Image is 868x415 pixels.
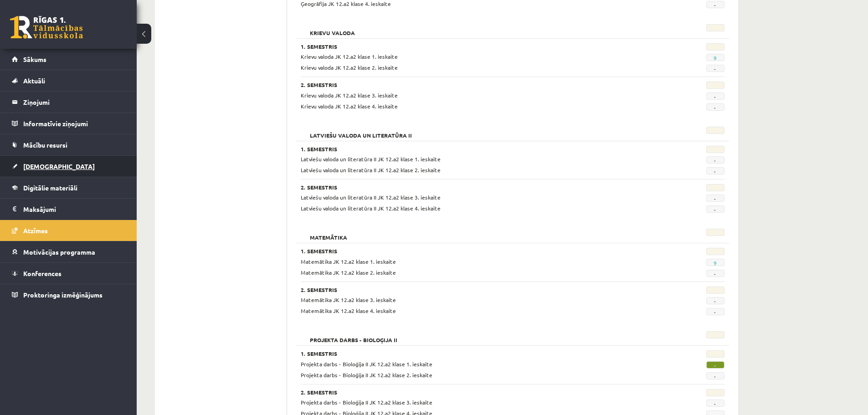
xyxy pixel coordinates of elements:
[706,205,724,213] span: -
[301,350,652,357] h3: 1. Semestris
[301,229,356,238] h2: Matemātika
[23,184,77,192] span: Digitālie materiāli
[301,92,398,99] span: Krievu valoda JK 12.a2 klase 3. ieskaite
[301,146,652,152] h3: 1. Semestris
[706,1,724,8] span: -
[12,220,125,241] a: Atzīmes
[301,205,441,212] span: Latviešu valoda un literatūra II JK 12.a2 klase 4. ieskaite
[706,92,724,100] span: -
[301,64,398,71] span: Krievu valoda JK 12.a2 klase 2. ieskaite
[23,248,95,256] span: Motivācijas programma
[301,127,421,136] h2: Latviešu valoda un literatūra II
[706,65,724,72] span: -
[12,113,125,134] a: Informatīvie ziņojumi
[301,184,652,190] h3: 2. Semestris
[706,167,724,174] span: -
[301,389,652,395] h3: 2. Semestris
[12,284,125,305] a: Proktoringa izmēģinājums
[12,177,125,198] a: Digitālie materiāli
[714,259,717,266] a: 9
[706,361,724,369] span: -
[12,263,125,284] a: Konferences
[301,82,652,88] h3: 2. Semestris
[706,372,724,379] span: -
[23,141,67,149] span: Mācību resursi
[23,199,125,220] legend: Maksājumi
[301,371,432,379] span: Projekta darbs - Bioloģija II JK 12.a2 klase 2. ieskaite
[23,55,46,63] span: Sākums
[23,269,62,277] span: Konferences
[706,270,724,277] span: -
[12,241,125,262] a: Motivācijas programma
[706,400,724,407] span: -
[301,166,441,174] span: Latviešu valoda un literatūra II JK 12.a2 klase 2. ieskaite
[301,102,398,110] span: Krievu valoda JK 12.a2 klase 4. ieskaite
[301,24,364,33] h2: Krievu valoda
[301,155,441,163] span: Latviešu valoda un literatūra II JK 12.a2 klase 1. ieskaite
[301,258,396,265] span: Matemātika JK 12.a2 klase 1. ieskaite
[301,53,398,60] span: Krievu valoda JK 12.a2 klase 1. ieskaite
[12,92,125,113] a: Ziņojumi
[10,16,83,39] a: Rīgas 1. Tālmācības vidusskola
[301,296,396,303] span: Matemātika JK 12.a2 klase 3. ieskaite
[12,134,125,155] a: Mācību resursi
[23,77,45,85] span: Aktuāli
[301,194,441,201] span: Latviešu valoda un literatūra II JK 12.a2 klase 3. ieskaite
[12,156,125,177] a: [DEMOGRAPHIC_DATA]
[301,399,432,406] span: Projekta darbs - Bioloģija II JK 12.a2 klase 3. ieskaite
[301,307,396,314] span: Matemātika JK 12.a2 klase 4. ieskaite
[23,113,125,134] legend: Informatīvie ziņojumi
[706,195,724,202] span: -
[301,331,406,340] h2: Projekta darbs - Bioloģija II
[706,156,724,164] span: -
[301,360,432,368] span: Projekta darbs - Bioloģija II JK 12.a2 klase 1. ieskaite
[23,226,48,235] span: Atzīmes
[301,269,396,276] span: Matemātika JK 12.a2 klase 2. ieskaite
[706,308,724,315] span: -
[714,54,717,61] a: 9
[301,43,652,50] h3: 1. Semestris
[301,248,652,254] h3: 1. Semestris
[706,297,724,304] span: -
[23,162,95,170] span: [DEMOGRAPHIC_DATA]
[23,291,103,299] span: Proktoringa izmēģinājums
[12,70,125,91] a: Aktuāli
[12,199,125,220] a: Maksājumi
[23,92,125,113] legend: Ziņojumi
[301,287,652,293] h3: 2. Semestris
[12,49,125,70] a: Sākums
[706,103,724,111] span: -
